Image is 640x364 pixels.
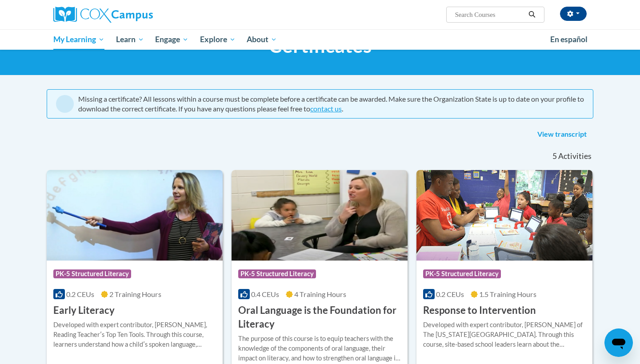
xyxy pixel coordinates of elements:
[454,9,525,20] input: Search Courses
[200,34,236,45] span: Explore
[155,34,188,45] span: Engage
[423,269,501,278] span: PK-5 Structured Literacy
[416,170,592,261] img: Course Logo
[560,7,587,21] button: Account Settings
[53,7,222,23] a: Cox Campus
[247,34,277,45] span: About
[241,29,283,50] a: About
[251,290,279,298] span: 0.4 CEUs
[110,29,150,50] a: Learn
[53,304,115,317] h3: Early Literacy
[48,29,110,50] a: My Learning
[294,290,346,298] span: 4 Training Hours
[423,304,536,317] h3: Response to Intervention
[109,290,161,298] span: 2 Training Hours
[53,269,131,278] span: PK-5 Structured Literacy
[238,334,401,363] div: The purpose of this course is to equip teachers with the knowledge of the components of oral lang...
[232,170,408,261] img: Course Logo
[436,290,464,298] span: 0.2 CEUs
[552,151,557,161] span: 5
[604,328,633,357] iframe: Button to launch messaging window
[40,29,600,50] div: Main menu
[53,7,153,23] img: Cox Campus
[78,94,584,114] div: Missing a certificate? All lessons within a course must be complete before a certificate can be a...
[479,290,536,298] span: 1.5 Training Hours
[194,29,241,50] a: Explore
[238,269,316,278] span: PK-5 Structured Literacy
[558,151,592,161] span: Activities
[47,170,223,261] img: Course Logo
[310,104,342,113] a: contact us
[53,320,216,349] div: Developed with expert contributor, [PERSON_NAME], Reading Teacherʹs Top Ten Tools. Through this c...
[423,320,586,349] div: Developed with expert contributor, [PERSON_NAME] of The [US_STATE][GEOGRAPHIC_DATA]. Through this...
[66,290,94,298] span: 0.2 CEUs
[544,30,593,49] a: En español
[116,34,144,45] span: Learn
[550,35,588,44] span: En español
[525,9,539,20] button: Search
[531,127,593,142] a: View transcript
[238,304,401,331] h3: Oral Language is the Foundation for Literacy
[149,29,194,50] a: Engage
[53,34,104,45] span: My Learning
